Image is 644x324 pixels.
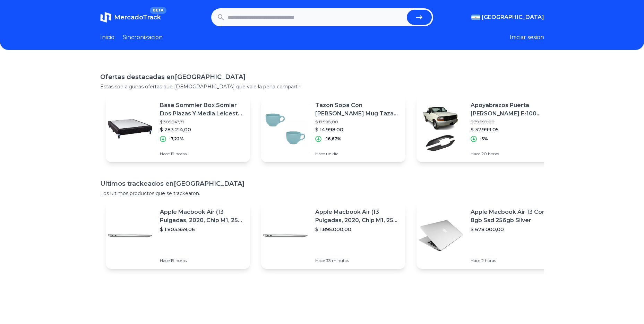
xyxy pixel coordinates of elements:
p: Hace 19 horas [160,151,244,157]
p: -16,67% [324,136,341,142]
img: Featured image [261,105,310,153]
button: [GEOGRAPHIC_DATA] [471,13,544,21]
p: Hace 20 horas [471,151,555,157]
img: Featured image [106,105,154,153]
a: Featured imageApple Macbook Air (13 Pulgadas, 2020, Chip M1, 256 Gb De Ssd, 8 Gb De Ram) - Plata$... [106,202,250,269]
p: $ 283.214,00 [160,126,244,133]
p: Apoyabrazos Puerta [PERSON_NAME] F-100 94o99 Gris Kit2 Nuevo [471,101,555,118]
p: $ 678.000,00 [471,226,555,233]
p: Hace 33 minutos [315,258,400,263]
img: Featured image [261,211,310,260]
h1: Ultimos trackeados en [GEOGRAPHIC_DATA] [100,179,544,189]
img: Featured image [106,211,154,260]
a: Featured imageBase Sommier Box Somier Dos Plazas Y Media Leicester 140x190$ 305.247,71$ 283.214,0... [106,96,250,162]
p: $ 14.998,00 [315,126,400,133]
p: $ 17.998,00 [315,119,400,125]
a: Inicio [100,33,114,42]
img: Argentina [471,15,480,20]
h1: Ofertas destacadas en [GEOGRAPHIC_DATA] [100,72,544,82]
p: Hace un día [315,151,400,157]
p: -5% [480,136,488,142]
span: [GEOGRAPHIC_DATA] [482,13,544,21]
p: Hace 19 horas [160,258,244,263]
p: Tazon Sopa Con [PERSON_NAME] Mug Taza Grande 740 Cc Biona [315,101,400,118]
p: Los ultimos productos que se trackearon. [100,190,544,197]
a: MercadoTrackBETA [100,12,161,23]
p: $ 1.895.000,00 [315,226,400,233]
p: Apple Macbook Air (13 Pulgadas, 2020, Chip M1, 256 Gb De Ssd, 8 Gb De Ram) - Plata [315,208,400,225]
img: MercadoTrack [100,12,111,23]
p: -7,22% [169,136,184,142]
a: Sincronizacion [123,33,163,42]
button: Iniciar sesion [510,33,544,42]
p: $ 1.803.859,06 [160,226,244,233]
img: Featured image [417,211,465,260]
p: Apple Macbook Air (13 Pulgadas, 2020, Chip M1, 256 Gb De Ssd, 8 Gb De Ram) - Plata [160,208,244,225]
p: Apple Macbook Air 13 Core I5 8gb Ssd 256gb Silver [471,208,555,225]
p: Hace 2 horas [471,258,555,263]
p: Base Sommier Box Somier Dos Plazas Y Media Leicester 140x190 [160,101,244,118]
img: Featured image [417,105,465,153]
p: Estas son algunas ofertas que [DEMOGRAPHIC_DATA] que vale la pena compartir. [100,83,544,90]
span: BETA [150,7,166,14]
span: MercadoTrack [114,14,161,21]
a: Featured imageTazon Sopa Con [PERSON_NAME] Mug Taza Grande 740 Cc Biona$ 17.998,00$ 14.998,00-16,... [261,96,405,162]
p: $ 305.247,71 [160,119,244,125]
p: $ 39.999,00 [471,119,555,125]
a: Featured imageApple Macbook Air (13 Pulgadas, 2020, Chip M1, 256 Gb De Ssd, 8 Gb De Ram) - Plata$... [261,202,405,269]
a: Featured imageApple Macbook Air 13 Core I5 8gb Ssd 256gb Silver$ 678.000,00Hace 2 horas [417,202,561,269]
a: Featured imageApoyabrazos Puerta [PERSON_NAME] F-100 94o99 Gris Kit2 Nuevo$ 39.999,00$ 37.999,05-... [417,96,561,162]
p: $ 37.999,05 [471,126,555,133]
